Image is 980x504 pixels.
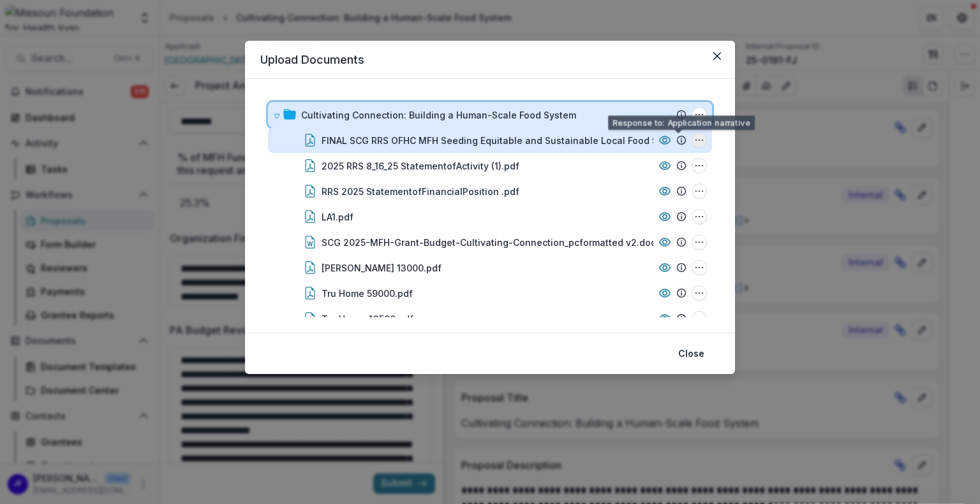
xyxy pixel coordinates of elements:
[692,311,707,326] button: Tru Home 42500.pdf Options
[322,261,442,275] div: [PERSON_NAME] 13000.pdf
[692,260,707,275] button: Horton 13000.pdf Options
[268,102,712,127] div: Cultivating Connection: Building a Human-Scale Food SystemCultivating Connection: Building a Huma...
[322,210,353,224] div: LA1.pdf
[268,229,712,255] div: SCG 2025-MFH-Grant-Budget-Cultivating-Connection_pcformatted v2.docxSCG 2025-MFH-Grant-Budget-Cul...
[692,184,707,199] button: RRS 2025 StatementofFinancialPosition .pdf Options
[245,41,735,79] header: Upload Documents
[322,134,727,147] div: FINAL SCG RRS OFHC MFH Seeding Equitable and Sustainable Local Food Systems 8.16.pdf
[692,158,707,173] button: 2025 RRS 8_16_25 StatementofActivity (1).pdf Options
[322,185,519,198] div: RRS 2025 StatementofFinancialPosition .pdf
[268,127,712,153] div: FINAL SCG RRS OFHC MFH Seeding Equitable and Sustainable Local Food Systems 8.16.pdfFINAL SCG RRS...
[268,280,712,306] div: Tru Home 59000.pdfTru Home 59000.pdf Options
[707,46,727,66] button: Close
[692,133,707,148] button: FINAL SCG RRS OFHC MFH Seeding Equitable and Sustainable Local Food Systems 8.16.pdf Options
[692,234,707,250] button: SCG 2025-MFH-Grant-Budget-Cultivating-Connection_pcformatted v2.docx Options
[268,306,712,331] div: Tru Home 42500.pdfTru Home 42500.pdf Options
[301,108,576,122] div: Cultivating Connection: Building a Human-Scale Food System
[692,107,707,122] button: Cultivating Connection: Building a Human-Scale Food System Options
[268,178,712,204] div: RRS 2025 StatementofFinancialPosition .pdfRRS 2025 StatementofFinancialPosition .pdf Options
[268,204,712,229] div: LA1.pdfLA1.pdf Options
[692,209,707,224] button: LA1.pdf Options
[322,312,413,326] div: Tru Home 42500.pdf
[322,287,413,300] div: Tru Home 59000.pdf
[692,285,707,301] button: Tru Home 59000.pdf Options
[322,159,519,173] div: 2025 RRS 8_16_25 StatementofActivity (1).pdf
[671,343,712,364] button: Close
[268,153,712,178] div: 2025 RRS 8_16_25 StatementofActivity (1).pdf2025 RRS 8_16_25 StatementofActivity (1).pdf Options
[268,255,712,280] div: [PERSON_NAME] 13000.pdfHorton 13000.pdf Options
[322,236,660,249] div: SCG 2025-MFH-Grant-Budget-Cultivating-Connection_pcformatted v2.docx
